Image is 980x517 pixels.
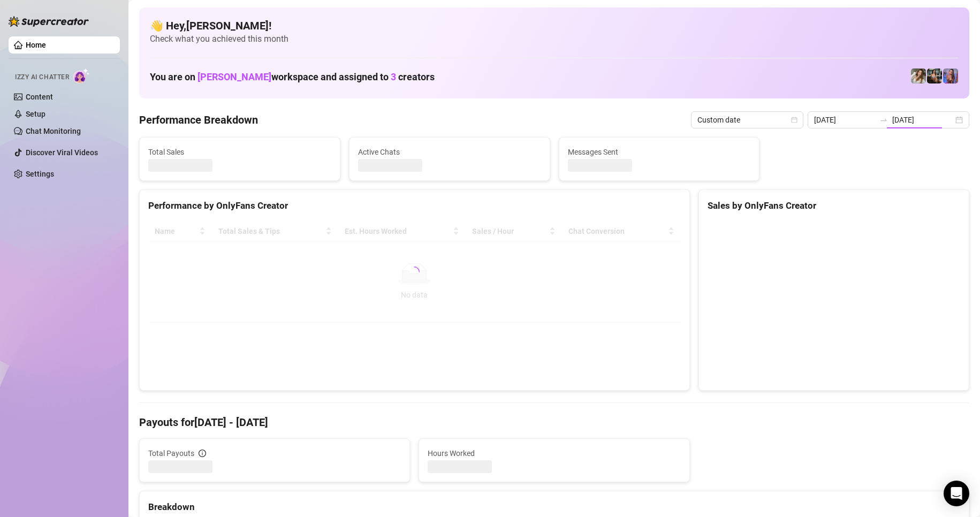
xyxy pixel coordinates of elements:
span: Izzy AI Chatter [15,72,69,82]
div: Open Intercom Messenger [944,481,969,506]
div: Sales by OnlyFans Creator [708,199,960,213]
a: Settings [26,170,54,178]
div: Breakdown [148,500,960,514]
span: loading [407,264,422,279]
span: 3 [391,71,396,82]
img: logo-BBDzfeDw.svg [9,16,89,27]
span: Total Payouts [148,447,194,459]
a: Home [26,41,46,49]
span: Messages Sent [568,146,751,158]
a: Setup [26,110,45,118]
a: Content [26,93,53,101]
h4: Payouts for [DATE] - [DATE] [139,415,969,430]
img: AI Chatter [73,68,90,83]
span: Total Sales [148,146,331,158]
span: calendar [791,117,797,123]
span: Custom date [697,112,797,128]
span: info-circle [199,450,206,457]
h1: You are on workspace and assigned to creators [150,71,435,83]
span: swap-right [879,116,888,124]
span: Check what you achieved this month [150,33,959,45]
a: Discover Viral Videos [26,148,98,157]
div: Performance by OnlyFans Creator [148,199,681,213]
h4: 👋 Hey, [PERSON_NAME] ! [150,18,959,33]
input: Start date [814,114,875,126]
img: Paige [911,69,926,83]
span: Active Chats [358,146,541,158]
span: Hours Worked [428,447,680,459]
span: [PERSON_NAME] [197,71,271,82]
input: End date [892,114,953,126]
img: Ava [927,69,942,83]
a: Chat Monitoring [26,127,81,135]
h4: Performance Breakdown [139,112,258,127]
span: to [879,116,888,124]
img: Ava [943,69,958,83]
